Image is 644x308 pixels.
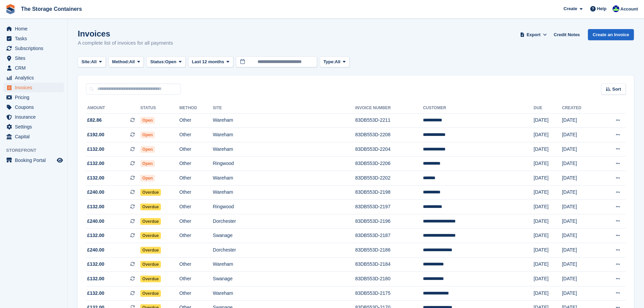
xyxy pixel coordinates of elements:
th: Site [213,103,355,114]
a: menu [3,24,64,33]
td: [DATE] [534,113,562,128]
td: [DATE] [534,185,562,200]
span: CRM [15,63,55,73]
span: All [91,58,97,65]
button: Type: All [320,56,350,68]
span: Create [564,5,577,12]
span: All [129,58,135,65]
span: Open [140,160,155,167]
span: Sort [612,86,621,93]
span: Overdue [140,261,161,268]
span: £132.00 [87,261,104,268]
span: £132.00 [87,290,104,297]
td: [DATE] [562,257,599,272]
td: [DATE] [534,286,562,301]
td: Wareham [213,128,355,142]
span: Invoices [15,83,55,92]
button: Method: All [109,56,144,68]
span: Open [140,175,155,182]
span: Subscriptions [15,44,55,53]
p: A complete list of invoices for all payments [78,39,173,47]
span: £240.00 [87,189,104,196]
td: Other [180,214,213,229]
td: 83DB553D-2211 [355,113,423,128]
td: [DATE] [534,214,562,229]
td: 83DB553D-2206 [355,157,423,171]
a: menu [3,132,64,141]
td: Other [180,157,213,171]
span: Overdue [140,204,161,210]
td: Dorchester [213,214,355,229]
td: [DATE] [562,243,599,258]
button: Export [519,29,548,40]
td: Wareham [213,257,355,272]
td: [DATE] [534,243,562,258]
span: £132.00 [87,232,104,239]
td: [DATE] [562,185,599,200]
span: £192.00 [87,131,104,138]
a: menu [3,122,64,132]
a: Preview store [56,156,64,164]
th: Amount [86,103,140,114]
span: Account [620,6,638,13]
td: Other [180,113,213,128]
span: Storefront [6,147,67,154]
span: Open [165,58,176,65]
a: Credit Notes [551,29,582,40]
span: £132.00 [87,203,104,210]
span: Overdue [140,232,161,239]
span: Pricing [15,93,55,102]
td: [DATE] [562,142,599,157]
a: menu [3,63,64,73]
a: menu [3,112,64,122]
td: 83DB553D-2197 [355,200,423,214]
span: Open [140,117,155,124]
td: Wareham [213,113,355,128]
span: Coupons [15,102,55,112]
span: Overdue [140,290,161,297]
td: [DATE] [562,171,599,186]
td: Swanage [213,229,355,243]
span: £240.00 [87,218,104,225]
span: Open [140,146,155,153]
span: £240.00 [87,246,104,254]
span: £132.00 [87,160,104,167]
td: [DATE] [534,157,562,171]
td: [DATE] [562,214,599,229]
td: [DATE] [562,229,599,243]
th: Status [140,103,180,114]
td: Other [180,142,213,157]
td: Wareham [213,171,355,186]
span: Sites [15,53,55,63]
td: 83DB553D-2187 [355,229,423,243]
span: Capital [15,132,55,141]
span: Open [140,132,155,138]
span: Method: [112,58,129,65]
span: Home [15,24,55,33]
td: [DATE] [534,142,562,157]
th: Due [534,103,562,114]
span: Site: [81,58,91,65]
span: £82.86 [87,117,102,124]
button: Site: All [78,56,106,68]
td: Other [180,171,213,186]
td: Other [180,200,213,214]
span: £132.00 [87,174,104,182]
a: menu [3,34,64,43]
td: Swanage [213,272,355,286]
td: Wareham [213,142,355,157]
td: [DATE] [534,257,562,272]
td: [DATE] [562,113,599,128]
td: 83DB553D-2198 [355,185,423,200]
span: Overdue [140,276,161,282]
td: Dorchester [213,243,355,258]
span: Overdue [140,189,161,196]
td: Other [180,229,213,243]
a: menu [3,73,64,82]
span: All [335,58,340,65]
td: Wareham [213,185,355,200]
td: [DATE] [562,286,599,301]
a: menu [3,44,64,53]
td: Other [180,257,213,272]
span: Help [597,5,606,12]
